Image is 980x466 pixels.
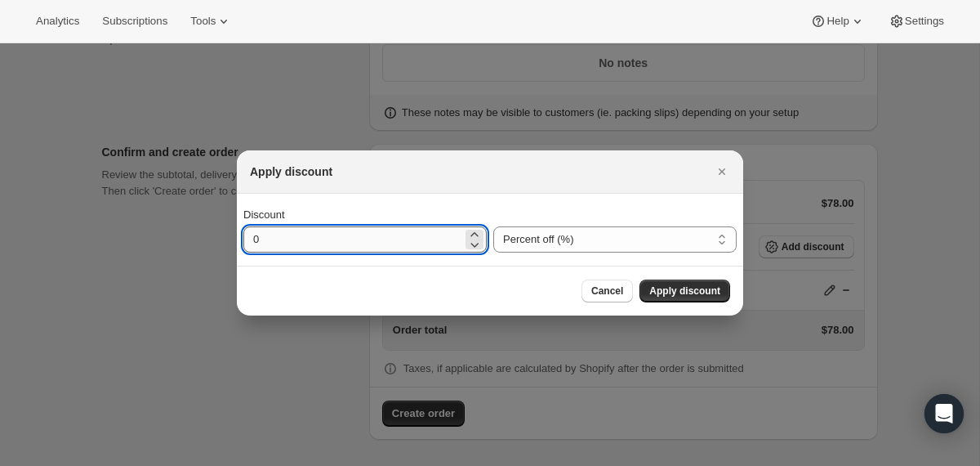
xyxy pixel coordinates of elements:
[36,15,79,28] span: Analytics
[180,10,242,33] button: Tools
[102,15,167,28] span: Subscriptions
[591,285,623,298] span: Cancel
[649,285,720,298] span: Apply discount
[710,160,733,183] button: Close
[190,15,216,28] span: Tools
[26,10,89,33] button: Analytics
[924,394,964,433] div: Open Intercom Messenger
[826,15,849,28] span: Help
[800,10,875,33] button: Help
[639,280,730,302] button: Apply discount
[581,280,633,302] button: Cancel
[250,164,332,180] h2: Apply discount
[92,10,177,33] button: Subscriptions
[879,10,954,33] button: Settings
[243,208,285,221] span: Discount
[905,15,944,28] span: Settings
